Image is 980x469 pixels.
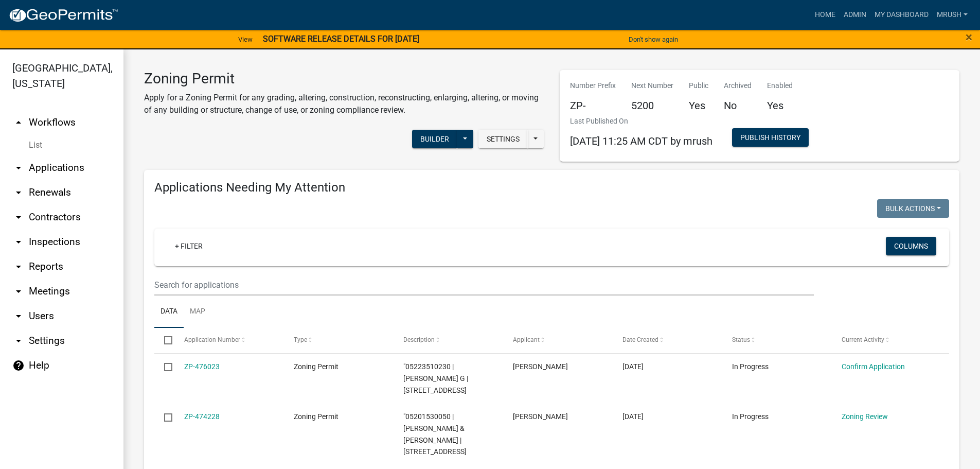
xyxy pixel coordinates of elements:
[478,130,528,148] button: Settings
[622,362,644,371] span: 09/09/2025
[403,412,467,456] span: "05201530050 | VIZE STEPHEN P & JAMIE J | 15517 BASSWOOD AVE
[154,296,184,328] a: Data
[184,362,220,371] a: ZP-476023
[154,274,814,296] input: Search for applications
[732,336,750,343] span: Status
[767,99,793,112] h5: Yes
[144,92,544,116] p: Apply for a Zoning Permit for any grading, altering, construction, reconstructing, enlarging, alt...
[184,296,211,328] a: Map
[12,359,25,372] i: help
[570,135,712,147] span: [DATE] 11:25 AM CDT by mrush
[570,80,616,91] p: Number Prefix
[877,199,949,218] button: Bulk Actions
[513,336,540,343] span: Applicant
[12,260,25,273] i: arrow_drop_down
[12,116,25,129] i: arrow_drop_up
[503,328,613,353] datatable-header-cell: Applicant
[842,362,905,371] a: Confirm Application
[12,186,25,199] i: arrow_drop_down
[631,99,673,112] h5: 5200
[631,80,673,91] p: Next Number
[966,30,972,44] span: ×
[966,31,972,43] button: Close
[294,336,307,343] span: Type
[732,412,769,421] span: In Progress
[167,237,211,255] a: + Filter
[570,99,616,112] h5: ZP-
[689,80,708,91] p: Public
[12,285,25,298] i: arrow_drop_down
[625,31,682,48] button: Don't show again
[886,237,936,255] button: Columns
[412,130,457,148] button: Builder
[403,336,435,343] span: Description
[722,328,832,353] datatable-header-cell: Status
[12,211,25,223] i: arrow_drop_down
[513,412,568,421] span: Stephen Vize
[234,31,257,48] a: View
[184,336,240,343] span: Application Number
[832,328,941,353] datatable-header-cell: Current Activity
[622,336,658,343] span: Date Created
[732,134,809,142] wm-modal-confirm: Workflow Publish History
[154,328,174,353] datatable-header-cell: Select
[870,5,933,25] a: My Dashboard
[513,362,568,371] span: Toshio Holmes
[840,5,870,25] a: Admin
[12,310,25,322] i: arrow_drop_down
[283,328,393,353] datatable-header-cell: Type
[154,180,949,195] h4: Applications Needing My Attention
[263,34,419,44] strong: SOFTWARE RELEASE DETAILS FOR [DATE]
[184,412,220,421] a: ZP-474228
[767,80,793,91] p: Enabled
[811,5,840,25] a: Home
[933,5,972,25] a: MRush
[12,162,25,174] i: arrow_drop_down
[294,412,338,421] span: Zoning Permit
[613,328,722,353] datatable-header-cell: Date Created
[622,412,644,421] span: 09/05/2025
[732,362,769,371] span: In Progress
[570,116,712,127] p: Last Published On
[732,128,809,147] button: Publish History
[842,412,888,421] a: Zoning Review
[12,335,25,347] i: arrow_drop_down
[724,80,752,91] p: Archived
[394,328,503,353] datatable-header-cell: Description
[842,336,884,343] span: Current Activity
[724,99,752,112] h5: No
[12,236,25,248] i: arrow_drop_down
[174,328,283,353] datatable-header-cell: Application Number
[144,70,544,88] h3: Zoning Permit
[403,362,468,394] span: "05223510230 | BUTLER JUDITH G | 4194 S SHORE DR
[294,362,338,371] span: Zoning Permit
[689,99,708,112] h5: Yes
